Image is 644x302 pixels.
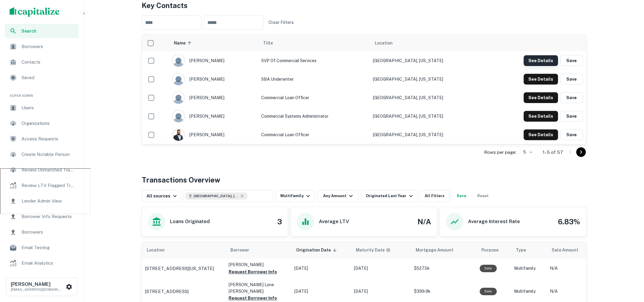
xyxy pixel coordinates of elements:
button: See Details [524,55,558,66]
p: [EMAIL_ADDRESS][DOMAIN_NAME] [11,287,65,292]
td: Commercial Loan Officer [258,88,370,107]
p: [DATE] [354,265,408,272]
td: Commercial Loan Officer [258,125,370,144]
span: Location [147,246,172,254]
p: N/A [550,265,598,272]
p: 1–5 of 57 [543,149,563,156]
li: Super Admin [5,86,79,101]
iframe: Chat Widget [614,254,644,283]
p: N/A [550,288,598,295]
img: 9c8pery4andzj6ohjkjp54ma2 [172,73,184,85]
button: See Details [524,74,558,85]
button: See Details [524,111,558,122]
img: 9c8pery4andzj6ohjkjp54ma2 [172,55,184,67]
span: Borrower Info Requests [22,213,75,220]
div: Contacts [5,55,79,69]
button: [PERSON_NAME][EMAIL_ADDRESS][DOMAIN_NAME] [6,278,77,296]
span: Email Analytics [22,260,75,267]
p: Rows per page: [484,149,516,156]
a: Saved [5,70,79,85]
th: Sale Amount [547,242,601,258]
h6: Maturity Date [356,247,385,253]
button: Reset [473,190,492,202]
th: Title [258,35,370,51]
div: Organizations [5,116,79,131]
a: Borrowers [5,39,79,54]
td: [GEOGRAPHIC_DATA], [US_STATE] [370,125,486,144]
h6: Average LTV [319,218,349,225]
th: Location [142,242,226,258]
a: Borrower Info Requests [5,209,79,224]
button: Originated Last Year [361,190,417,202]
a: Borrowers [5,225,79,239]
a: Email Analytics [5,256,79,270]
span: Title [263,39,281,47]
p: [DATE] [354,288,408,295]
div: [PERSON_NAME] [172,110,255,122]
div: Maturity dates displayed may be estimated. Please contact the lender for the most accurate maturi... [356,247,391,253]
span: Borrowers [22,43,75,50]
th: Maturity dates displayed may be estimated. Please contact the lender for the most accurate maturi... [351,242,411,258]
button: Clear Filters [266,17,296,28]
button: Save [560,92,583,103]
a: Users [5,101,79,115]
h6: Loans Originated [170,218,210,225]
div: Review Unmatched Transactions [5,163,79,177]
div: All sources [146,192,178,200]
span: Search [22,28,75,34]
p: $399.9k [414,288,474,295]
button: All sources [142,190,181,202]
span: Review Unmatched Transactions [22,166,75,174]
span: Review LTV Flagged Transactions [22,182,75,189]
span: Sale Amount [552,246,586,254]
a: Lender Admin View [5,194,79,208]
a: Create Notable Person [5,147,79,162]
p: [DATE] [294,288,348,295]
td: Commercial Systems Administrator [258,107,370,125]
div: Originated Last Year [366,192,414,200]
button: Save [560,111,583,122]
span: Lender Admin View [22,197,75,205]
div: [PERSON_NAME] [172,91,255,104]
a: Review LTV Flagged Transactions [5,178,79,193]
a: Search [5,24,79,38]
span: Origination Date [296,246,339,254]
span: Email Testing [22,244,75,251]
p: [PERSON_NAME] [229,261,288,268]
p: [STREET_ADDRESS][US_STATE] [145,265,214,272]
button: Save [560,74,583,85]
p: Multifamily [514,288,544,295]
div: [PERSON_NAME] [172,73,255,85]
td: [GEOGRAPHIC_DATA], [US_STATE] [370,88,486,107]
a: Email Testing [5,240,79,255]
button: See Details [524,92,558,103]
span: [GEOGRAPHIC_DATA], [GEOGRAPHIC_DATA], [GEOGRAPHIC_DATA] [194,193,238,199]
h6: Average Interest Rate [468,218,520,225]
span: Borrowers [22,229,75,236]
div: 5 [519,148,533,157]
p: [PERSON_NAME] Lone [PERSON_NAME] [229,281,288,295]
span: Contacts [22,59,75,66]
h4: 3 [277,216,282,227]
div: [PERSON_NAME] [172,128,255,141]
button: Save your search to get updates of matches that match your search criteria. [452,190,471,202]
img: 9c8pery4andzj6ohjkjp54ma2 [172,110,184,122]
p: Multifamily [514,265,544,272]
span: Saved [22,74,75,81]
div: Sale [480,288,497,295]
th: Borrower [226,242,291,258]
span: Organizations [22,120,75,127]
span: Maturity dates displayed may be estimated. Please contact the lender for the most accurate maturi... [356,247,398,253]
button: Save [560,55,583,66]
button: All Filters [420,190,449,202]
span: Name [174,39,193,47]
p: [STREET_ADDRESS] [145,288,189,295]
span: Create Notable Person [22,151,75,158]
